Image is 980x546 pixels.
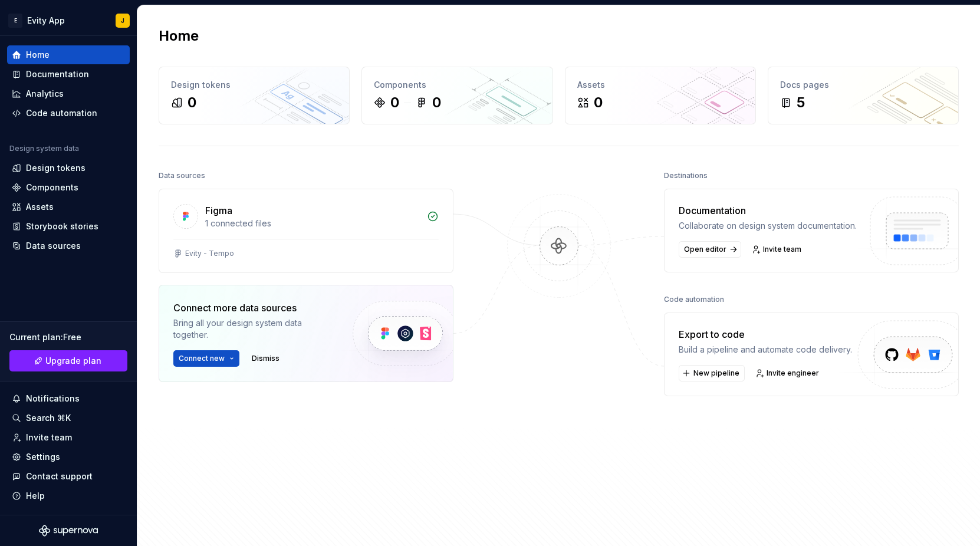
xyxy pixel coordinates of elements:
a: Documentation [7,65,130,84]
div: Bring all your design system data together. [173,317,333,341]
div: Components [374,79,540,91]
div: Storybook stories [26,221,98,232]
div: 0 [390,93,399,112]
span: Connect new [179,354,225,363]
button: EEvity AppJ [2,8,134,33]
div: 1 connected files [205,218,420,229]
div: Export to code [679,327,852,341]
button: Dismiss [246,350,285,367]
a: Figma1 connected filesEvity - Tempo [159,189,453,273]
span: New pipeline [693,369,739,378]
div: Collaborate on design system documentation. [679,220,857,232]
div: J [121,16,124,25]
a: Docs pages5 [768,67,959,124]
a: Home [7,45,130,64]
a: Assets [7,198,130,216]
a: Invite team [7,428,130,447]
div: Docs pages [780,79,946,91]
a: Components00 [361,67,553,124]
div: Search ⌘K [26,412,71,424]
span: Upgrade plan [45,355,101,367]
span: Invite team [763,245,801,254]
div: Notifications [26,393,80,404]
a: Invite engineer [752,365,824,381]
a: Data sources [7,236,130,255]
a: Settings [7,448,130,466]
div: Invite team [26,432,72,443]
div: Design tokens [26,162,85,174]
button: New pipeline [679,365,745,381]
a: Analytics [7,84,130,103]
div: Current plan : Free [9,331,127,343]
div: Components [26,182,78,193]
a: Open editor [679,241,741,258]
div: Data sources [159,167,205,184]
h2: Home [159,27,199,45]
button: Notifications [7,389,130,408]
div: Design tokens [171,79,337,91]
button: Search ⌘K [7,409,130,427]
a: Components [7,178,130,197]
div: Settings [26,451,60,463]
span: Invite engineer [767,369,819,378]
div: Code automation [664,291,724,308]
div: Data sources [26,240,81,252]
div: Connect more data sources [173,301,333,315]
a: Storybook stories [7,217,130,236]
div: Documentation [26,68,89,80]
div: Evity - Tempo [185,249,234,258]
a: Assets0 [565,67,756,124]
div: E [8,14,22,28]
a: Invite team [748,241,807,258]
div: Help [26,490,45,502]
div: 5 [797,93,805,112]
div: Analytics [26,88,64,100]
div: Figma [205,203,232,218]
button: Help [7,486,130,505]
div: Home [26,49,50,61]
button: Contact support [7,467,130,486]
div: Build a pipeline and automate code delivery. [679,344,852,356]
button: Connect new [173,350,239,367]
span: Open editor [684,245,726,254]
span: Dismiss [252,354,279,363]
svg: Supernova Logo [39,525,98,537]
div: Contact support [26,471,93,482]
a: Upgrade plan [9,350,127,371]
a: Design tokens0 [159,67,350,124]
div: 0 [594,93,603,112]
a: Code automation [7,104,130,123]
div: Code automation [26,107,97,119]
a: Design tokens [7,159,130,177]
div: 0 [432,93,441,112]
div: Assets [577,79,744,91]
div: Documentation [679,203,857,218]
div: Assets [26,201,54,213]
div: Evity App [27,15,65,27]
div: Design system data [9,144,79,153]
div: Destinations [664,167,708,184]
div: 0 [188,93,196,112]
